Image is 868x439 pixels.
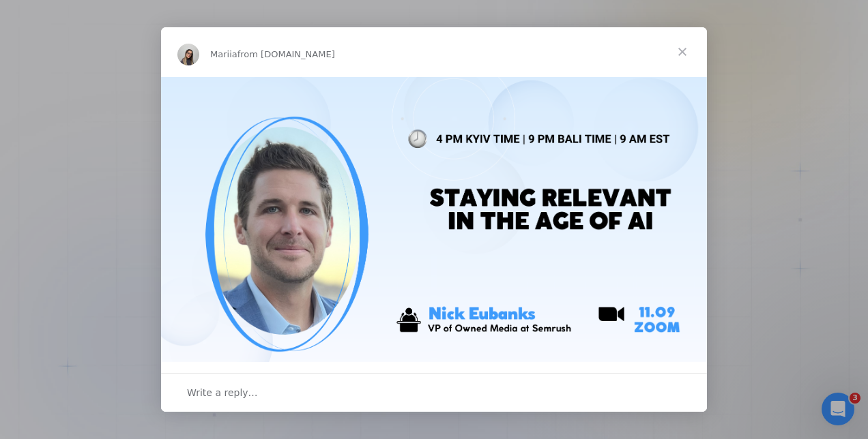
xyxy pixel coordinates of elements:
[658,27,707,76] span: Close
[210,49,237,59] span: Mariia
[237,49,335,59] span: from [DOMAIN_NAME]
[177,44,199,65] img: Profile image for Mariia
[187,384,258,402] span: Write a reply…
[161,373,707,412] div: Open conversation and reply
